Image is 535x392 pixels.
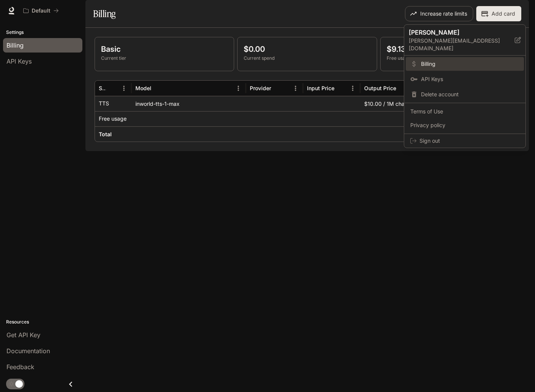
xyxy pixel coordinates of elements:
a: Privacy policy [406,118,524,132]
p: [PERSON_NAME][EMAIL_ADDRESS][DOMAIN_NAME] [409,37,515,52]
a: API Keys [406,72,524,86]
a: Terms of Use [406,105,524,118]
div: Sign out [404,134,525,148]
div: Delete account [406,88,524,101]
div: [PERSON_NAME][PERSON_NAME][EMAIL_ADDRESS][DOMAIN_NAME] [404,25,525,56]
span: API Keys [421,75,519,83]
span: Delete account [421,91,519,98]
a: Billing [406,57,524,71]
span: Terms of Use [410,108,519,115]
span: Sign out [419,137,519,145]
span: Privacy policy [410,121,519,129]
span: Billing [421,60,519,68]
p: [PERSON_NAME] [409,28,503,37]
